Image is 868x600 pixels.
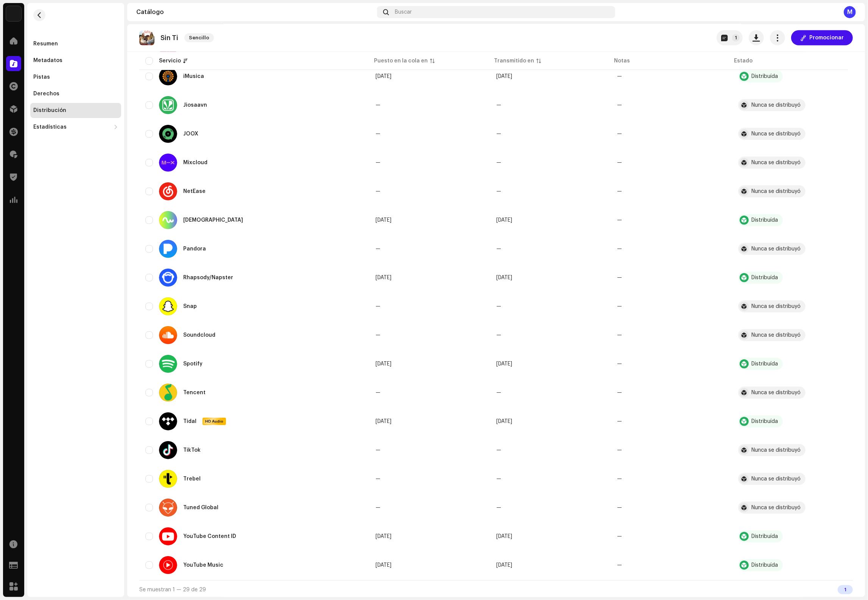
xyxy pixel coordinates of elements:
[183,333,215,338] div: Soundcloud
[752,505,801,510] div: Nunca se distribuyó
[496,246,501,252] span: —
[496,476,501,482] span: —
[617,74,622,79] re-a-table-badge: —
[183,160,207,165] div: Mixcloud
[136,9,374,15] div: Catálogo
[30,53,121,68] re-m-nav-item: Metadatos
[617,448,622,453] re-a-table-badge: —
[844,6,856,18] div: M
[376,304,380,309] span: —
[139,587,206,592] span: Se muestran 1 — 29 de 29
[161,34,178,42] p: Sin Ti
[30,86,121,101] re-m-nav-item: Derechos
[159,57,181,65] div: Servicio
[496,390,501,395] span: —
[752,333,801,338] div: Nunca se distribuyó
[496,419,512,424] span: 8 oct 2025
[183,304,197,309] div: Snap
[752,160,801,165] div: Nunca se distribuyó
[30,103,121,118] re-m-nav-item: Distribución
[183,505,218,510] div: Tuned Global
[33,124,67,130] div: Estadísticas
[617,333,622,338] re-a-table-badge: —
[617,189,622,194] re-a-table-badge: —
[496,534,512,539] span: 8 oct 2025
[496,103,501,108] span: —
[183,74,204,79] div: iMusica
[139,30,154,45] img: 3a31b4b1-908f-45fc-ade1-db9a74f8f55b
[183,131,198,137] div: JOOX
[617,160,622,165] re-a-table-badge: —
[617,505,622,510] re-a-table-badge: —
[752,131,801,137] div: Nunca se distribuyó
[183,103,207,108] div: Jiosaavn
[752,563,778,568] div: Distribuída
[183,218,243,223] div: Nuuday
[33,74,50,80] div: Pistas
[752,448,801,453] div: Nunca se distribuyó
[617,103,622,108] re-a-table-badge: —
[617,476,622,482] re-a-table-badge: —
[183,189,206,194] div: NetEase
[183,246,206,252] div: Pandora
[183,361,203,367] div: Spotify
[752,246,801,252] div: Nunca se distribuyó
[30,36,121,51] re-m-nav-item: Resumen
[496,160,501,165] span: —
[752,476,801,482] div: Nunca se distribuyó
[376,419,391,424] span: 8 oct 2025
[752,275,778,280] div: Distribuída
[376,361,391,367] span: 8 oct 2025
[33,107,66,113] div: Distribución
[30,120,121,135] re-m-nav-dropdown: Estadísticas
[376,103,380,108] span: —
[183,390,206,395] div: Tencent
[183,534,236,539] div: YouTube Content ID
[752,74,778,79] div: Distribuída
[617,390,622,395] re-a-table-badge: —
[752,534,778,539] div: Distribuída
[838,585,853,594] div: 1
[496,505,501,510] span: —
[33,91,59,97] div: Derechos
[617,275,622,280] re-a-table-badge: —
[617,534,622,539] re-a-table-badge: —
[376,563,391,568] span: 8 oct 2025
[376,390,380,395] span: —
[752,189,801,194] div: Nunca se distribuyó
[496,448,501,453] span: —
[376,476,380,482] span: —
[496,74,512,79] span: 8 oct 2025
[617,563,622,568] re-a-table-badge: —
[496,563,512,568] span: 8 oct 2025
[6,6,21,21] img: 8066ddd7-cde9-4d85-817d-986ed3f259e9
[617,304,622,309] re-a-table-badge: —
[752,419,778,424] div: Distribuída
[496,275,512,280] span: 8 oct 2025
[184,33,214,42] span: Sencillo
[496,304,501,309] span: —
[752,361,778,367] div: Distribuída
[33,58,62,64] div: Metadatos
[376,505,380,510] span: —
[376,131,380,137] span: —
[752,103,801,108] div: Nunca se distribuyó
[376,333,380,338] span: —
[617,361,622,367] re-a-table-badge: —
[203,419,225,424] span: HD Audio
[376,189,380,194] span: —
[617,131,622,137] re-a-table-badge: —
[376,246,380,252] span: —
[496,189,501,194] span: —
[752,304,801,309] div: Nunca se distribuyó
[33,41,58,47] div: Resumen
[395,9,412,15] span: Buscar
[183,419,196,424] div: Tidal
[376,218,391,223] span: 8 oct 2025
[717,30,743,45] button: 1
[617,246,622,252] re-a-table-badge: —
[791,30,853,45] button: Promocionar
[496,361,512,367] span: 8 oct 2025
[732,34,740,42] p-badge: 1
[809,30,844,45] span: Promocionar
